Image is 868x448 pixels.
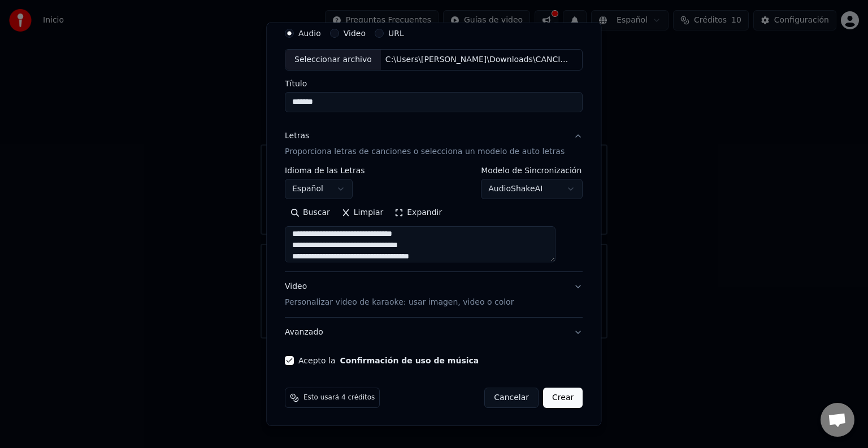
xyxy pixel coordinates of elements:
button: Expandir [389,204,448,222]
button: VideoPersonalizar video de karaoke: usar imagen, video o color [285,272,583,317]
label: URL [388,29,404,37]
button: Crear [543,388,583,408]
span: Esto usará 4 créditos [303,393,375,402]
button: Acepto la [340,357,479,364]
div: Seleccionar archivo [285,50,381,70]
label: Modelo de Sincronización [481,166,583,174]
button: Limpiar [336,204,389,222]
label: Audio [298,29,321,37]
button: Avanzado [285,318,583,347]
div: Video [285,281,514,308]
label: Acepto la [298,357,479,364]
label: Título [285,80,583,87]
label: Video [344,29,366,37]
button: Buscar [285,204,336,222]
button: LetrasProporciona letras de canciones o selecciona un modelo de auto letras [285,121,583,166]
label: Idioma de las Letras [285,166,365,174]
div: Letras [285,130,309,142]
button: Cancelar [485,388,539,408]
div: C:\Users\[PERSON_NAME]\Downloads\CANCION.mp3 [381,54,573,65]
div: LetrasProporciona letras de canciones o selecciona un modelo de auto letras [285,166,583,271]
p: Personalizar video de karaoke: usar imagen, video o color [285,297,514,308]
p: Proporciona letras de canciones o selecciona un modelo de auto letras [285,146,565,157]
